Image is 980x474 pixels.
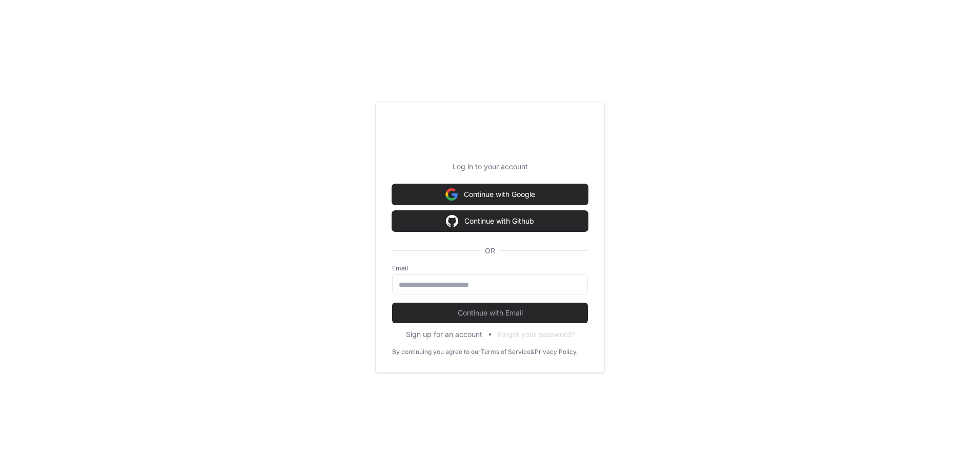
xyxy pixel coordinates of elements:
button: Sign up for an account [406,329,482,340]
p: Log in to your account [392,162,588,172]
button: Continue with Google [392,184,588,205]
button: Forgot your password? [498,329,575,340]
button: Continue with Github [392,211,588,231]
div: & [530,348,535,356]
div: By continuing you agree to our [392,348,481,356]
button: Continue with Email [392,303,588,323]
a: Privacy Policy. [535,348,578,356]
a: Terms of Service [481,348,530,356]
label: Email [392,264,588,272]
img: Sign in with google [445,184,458,205]
img: Sign in with google [446,211,458,231]
span: OR [481,246,499,256]
span: Continue with Email [392,308,588,318]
